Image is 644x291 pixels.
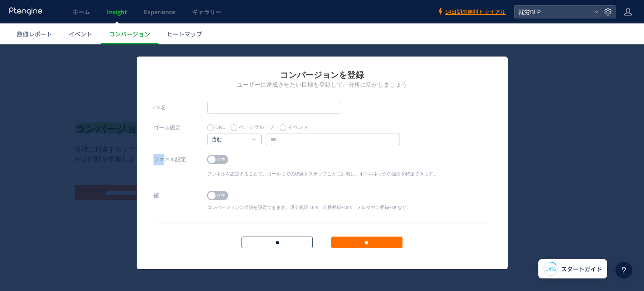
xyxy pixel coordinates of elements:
[212,92,248,99] a: 含む
[153,77,207,89] label: ゴール設定
[231,77,274,89] label: ページグループ
[215,147,228,156] span: OFF
[153,36,491,45] h2: ユーザーに達成させたい目標を登録して、分析に活かしましょう
[207,160,411,166] p: コンバージョンに価値を設定できます。退会処理-10Pt、会員登録+10Pt、メルマガに登録+5Ptなど。
[516,5,590,18] span: 就労BLP
[207,126,438,133] p: ファネルを設定することで、ゴールまでの経路をステップごとに計測し、ボトルネックの箇所を特定できます。
[215,111,228,120] span: OFF
[167,30,202,38] span: ヒートマップ
[445,8,506,16] span: 14日間の無料トライアル
[153,57,207,69] label: CV名
[107,8,127,16] span: Insight
[280,77,308,89] label: イベント
[153,109,207,121] label: ファネル設定
[561,265,602,273] span: スタートガイド
[109,30,150,38] span: コンバージョン
[17,30,52,38] span: 数値レポート
[69,30,92,38] span: イベント
[207,77,225,89] label: URL
[437,8,506,16] a: 14日間の無料トライアル
[192,8,221,16] span: ギャラリー
[545,265,556,272] span: 14%
[144,8,175,16] span: Experience
[153,25,491,36] h1: コンバージョンを登録
[153,145,207,157] label: 値
[73,8,90,16] span: ホーム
